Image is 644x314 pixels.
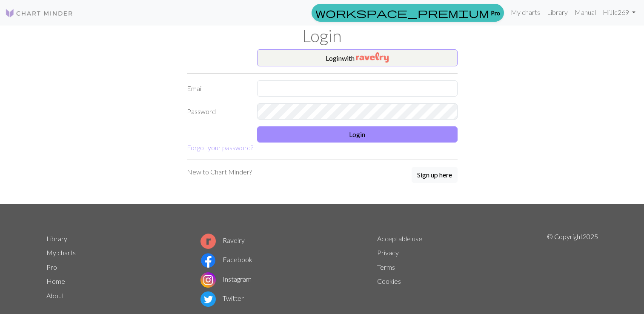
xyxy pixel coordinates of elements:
a: Facebook [200,255,252,263]
img: Ravelry logo [200,234,216,249]
span: workspace_premium [315,7,489,19]
a: Terms [377,263,395,271]
img: Twitter logo [200,291,216,307]
a: Acceptable use [377,234,422,243]
a: Library [544,4,571,21]
button: Sign up here [412,167,458,183]
a: Home [46,277,65,285]
p: © Copyright 2025 [547,231,598,309]
a: Library [46,234,67,243]
a: Privacy [377,248,399,257]
a: Cookies [377,277,401,285]
a: Manual [571,4,599,21]
label: Email [182,80,252,97]
a: Pro [312,4,504,22]
a: About [46,291,64,300]
a: HiJlc269 [599,4,639,21]
img: Logo [5,8,73,18]
img: Ravelry [356,52,389,63]
a: Ravelry [200,236,245,244]
button: Login [257,126,458,143]
a: My charts [507,4,544,21]
button: Loginwith [257,49,458,66]
a: Pro [46,263,57,271]
a: Twitter [200,294,244,302]
p: New to Chart Minder? [187,167,252,177]
a: My charts [46,248,76,257]
h1: Login [41,26,603,46]
label: Password [182,103,252,120]
a: Sign up here [412,167,458,184]
img: Instagram logo [200,272,216,288]
a: Instagram [200,275,252,283]
img: Facebook logo [200,253,216,268]
a: Forgot your password? [187,143,253,151]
